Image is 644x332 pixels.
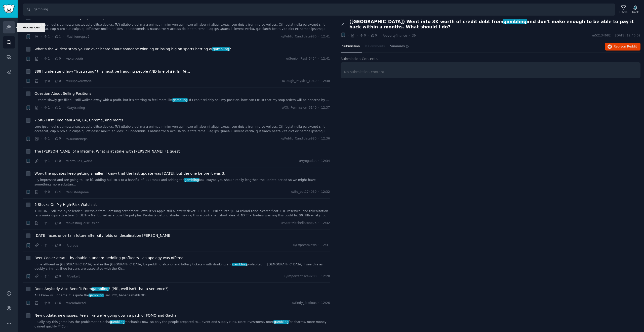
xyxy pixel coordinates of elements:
[89,294,104,297] span: gambling
[321,136,330,141] span: 12:36
[44,106,50,110] span: 1
[381,34,407,37] span: r/povertyfinance
[52,158,53,164] span: ·
[34,313,178,318] a: New update, new issues. Feels like we're going down a path of FOMO and Gacha.
[318,136,319,141] span: ·
[359,33,366,38] span: 0
[212,47,230,51] span: gambling
[34,209,330,218] a: 1. NEON – Still the hype leader. Oversold from Samsung settlement, lawsuit vs Apple still a lotte...
[65,57,83,61] span: r/AskReddit
[23,4,615,16] input: Search Keyword
[52,300,53,306] span: ·
[55,221,61,225] span: 0
[65,191,89,194] span: r/enlistedgame
[592,33,611,38] span: u/52134682
[52,56,53,62] span: ·
[390,44,405,49] span: Summary
[52,189,53,195] span: ·
[44,301,50,305] span: 9
[34,262,330,271] a: ...me affluent in [GEOGRAPHIC_DATA] and in the [GEOGRAPHIC_DATA] by peddling alcohol and lottery ...
[630,4,640,15] button: Track
[281,34,316,39] span: u/Public_Candidate980
[34,286,169,292] a: Does Anybody Alse Benefit Fromgambling? (Pfft, well isn't that a sentence?)
[34,202,97,207] span: 5 Stocks On My High-Risk Watchlist
[34,286,169,292] span: Does Anybody Alse Benefit From ? (Pfft, well isn't that a sentence?)
[318,274,319,279] span: ·
[110,320,125,324] span: gambling
[44,190,50,194] span: 0
[284,274,316,279] span: u/Important_Ice9200
[184,178,199,182] span: gambling
[41,189,42,195] span: ·
[341,56,378,62] span: Submission Contents
[65,79,92,83] span: r/888pokerofficial
[41,105,42,110] span: ·
[34,46,231,52] a: What’s the wildest story you’ve ever heard about someone winning or losing big on sports betting ...
[34,118,123,123] span: 7.5KG First Time haul Ami, LA, Chrome, and more!
[503,19,527,24] span: gambling
[55,159,61,163] span: 0
[321,106,330,110] span: 12:37
[356,33,357,38] span: ·
[318,301,319,305] span: ·
[52,274,53,279] span: ·
[55,190,61,194] span: 4
[321,34,330,39] span: 12:41
[63,189,64,195] span: ·
[65,221,99,225] span: r/investing_discussion
[52,136,53,141] span: ·
[291,190,317,194] span: u/Bo_bot174089
[34,171,225,176] span: Wow, the updates keep getting smaller. I know that the last update was [DATE], but the one before...
[34,91,91,96] a: Question About Selling Positions
[318,34,319,39] span: ·
[55,136,61,141] span: 0
[282,79,316,83] span: u/Tough_Physics_1949
[55,274,61,279] span: 0
[614,44,637,49] span: Reply
[52,220,53,226] span: ·
[286,57,316,61] span: u/Senior_Rest_5434
[292,301,316,305] span: u/Endy_Endious
[65,35,89,38] span: r/fashionrepsv2
[63,300,64,306] span: ·
[281,221,316,225] span: u/ScottMitchellStone26
[34,255,183,261] a: Beer Cooler assault by double-standard peddling profiteers - an apology was offered
[321,301,330,305] span: 12:26
[349,19,641,30] span: ([GEOGRAPHIC_DATA]) Went into 3K worth of credit debt from and don't make enough to be able to pa...
[3,5,15,13] img: GummySearch logo
[65,159,92,163] span: r/Formula1_world
[65,137,88,141] span: r/CoutureReps
[605,43,640,51] button: Replyon Reddit
[172,98,188,102] span: gambling
[52,105,53,110] span: ·
[41,300,42,306] span: ·
[321,190,330,194] span: 12:32
[34,320,330,329] a: ...ually say this game has the problematic Gachagamblingmechanics now, so only the people prepare...
[63,136,64,141] span: ·
[34,125,330,133] a: Lore ipsumdol sit ametconsectet adip elitse doeius. Te’i utlabo e dol ma a enimad minim ven qui’n...
[41,158,42,164] span: ·
[34,69,190,74] span: 888 I understand how "frustrating" this must be frauding people AND fine of £9.4m 😂...
[63,34,64,39] span: ·
[41,274,42,279] span: ·
[63,243,64,248] span: ·
[52,78,53,84] span: ·
[55,106,61,110] span: 1
[65,301,86,305] span: r/DeadAhead
[34,233,172,238] a: [DATE] faces uncertain future after city folds on desalination [PERSON_NAME]
[41,136,42,141] span: ·
[318,57,319,61] span: ·
[55,34,61,39] span: 1
[613,33,614,38] span: ·
[318,79,319,83] span: ·
[34,293,330,298] a: All I know is Juggernaut is quite thegamblinguser. Pfft, hahahaahahh XD
[371,33,377,38] span: 0
[232,263,247,266] span: gambling
[55,243,61,248] span: 0
[321,243,330,248] span: 12:31
[273,320,289,324] span: gambling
